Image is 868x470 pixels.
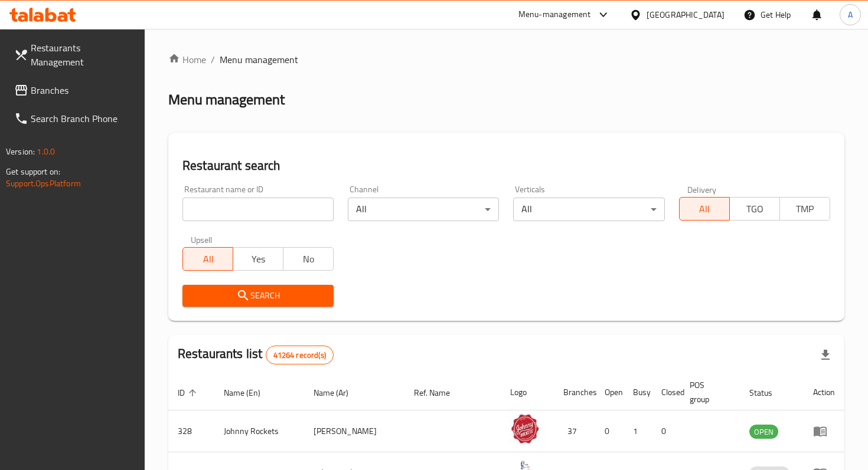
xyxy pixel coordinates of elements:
th: Closed [652,374,680,410]
span: Menu management [220,52,298,67]
h2: Restaurants list [178,345,334,364]
input: Search for restaurant name or ID.. [182,198,334,221]
span: ID [178,386,200,400]
a: Branches [5,76,145,104]
span: 41264 record(s) [266,350,333,361]
span: Name (Ar) [314,386,364,400]
span: Restaurants Management [31,41,135,69]
button: All [679,197,730,221]
h2: Restaurant search [182,157,830,175]
div: Menu-management [518,8,591,22]
label: Upsell [191,235,213,244]
span: 1.0.0 [37,144,55,159]
td: Johnny Rockets [214,410,304,452]
th: Open [595,374,624,410]
span: Get support on: [6,164,60,179]
button: TMP [779,197,830,221]
span: Name (En) [224,386,276,400]
div: [GEOGRAPHIC_DATA] [647,8,725,21]
th: Branches [554,374,595,410]
span: TGO [735,201,775,218]
nav: breadcrumb [168,52,844,67]
td: [PERSON_NAME] [304,410,404,452]
div: All [513,198,664,221]
span: POS group [690,378,726,406]
span: Version: [6,144,35,159]
a: Restaurants Management [5,34,145,76]
span: Status [749,386,788,400]
a: Home [168,52,206,67]
a: Support.OpsPlatform [6,176,81,191]
td: 37 [554,410,595,452]
h2: Menu management [168,90,285,109]
button: No [283,247,334,271]
div: Menu [813,424,835,438]
span: TMP [785,201,825,218]
a: Search Branch Phone [5,104,145,133]
button: All [182,247,233,271]
span: Search [192,288,324,303]
td: 1 [624,410,652,452]
div: Total records count [266,346,334,364]
span: Yes [238,251,279,268]
span: OPEN [749,425,778,439]
button: Search [182,285,334,307]
th: Logo [501,374,554,410]
span: Ref. Name [414,386,465,400]
img: Johnny Rockets [510,414,540,443]
span: No [288,251,329,268]
td: 0 [652,410,680,452]
th: Busy [624,374,652,410]
td: 328 [168,410,214,452]
div: All [348,198,499,221]
span: All [188,251,229,268]
label: Delivery [687,185,717,193]
span: A [848,8,853,21]
span: Branches [31,83,135,97]
button: Yes [233,247,283,271]
span: Search Branch Phone [31,111,135,126]
td: 0 [595,410,624,452]
th: Action [804,374,844,410]
div: OPEN [749,425,778,439]
span: All [684,201,725,218]
button: TGO [729,197,780,221]
li: / [211,52,215,67]
div: Export file [811,341,840,369]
